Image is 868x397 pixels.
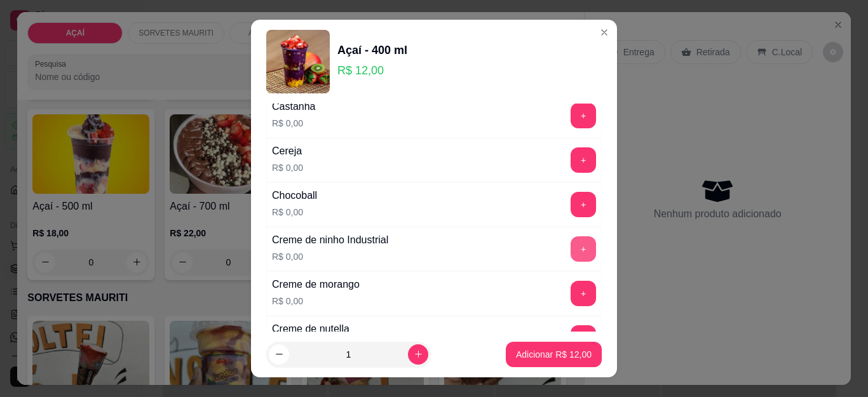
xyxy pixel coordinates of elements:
[269,344,289,365] button: decrease-product-quantity
[516,348,592,361] p: Adicionar R$ 12,00
[272,250,388,263] p: R$ 0,00
[272,161,303,174] p: R$ 0,00
[272,99,316,114] div: Castanha
[272,321,349,337] div: Creme de nutella
[272,206,317,219] p: R$ 0,00
[594,22,614,43] button: Close
[571,236,596,262] button: add
[506,342,602,367] button: Adicionar R$ 12,00
[571,147,596,173] button: add
[272,277,360,292] div: Creme de morango
[337,62,407,79] p: R$ 12,00
[266,30,330,93] img: product-image
[408,344,428,365] button: increase-product-quantity
[571,192,596,217] button: add
[571,325,596,351] button: add
[571,103,596,128] button: add
[272,295,360,307] p: R$ 0,00
[272,144,303,159] div: Cereja
[272,188,317,203] div: Chocoball
[272,232,388,248] div: Creme de ninho Industrial
[337,41,407,59] div: Açaí - 400 ml
[571,281,596,306] button: add
[272,117,316,130] p: R$ 0,00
